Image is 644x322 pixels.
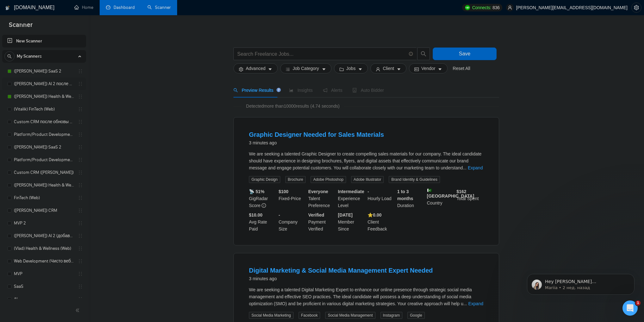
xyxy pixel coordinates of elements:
[418,51,430,57] span: search
[389,176,440,183] span: Brand Identity & Guidelines
[233,88,279,93] span: Preview Results
[249,151,481,170] span: We are seeking a talented Graphic Designer to create compelling sales materials for our company. ...
[14,192,74,204] a: FinTech (Web)
[246,65,265,72] span: Advanced
[78,107,83,112] span: holder
[14,255,74,268] a: Web Development (Чисто вебсайты)
[242,103,344,110] span: Detected more than 10000 results (4.74 seconds)
[248,188,277,209] div: GigRadar Score
[299,312,320,319] span: Facebook
[14,268,74,280] a: MVP
[396,188,426,209] div: Duration
[14,280,74,293] a: SaaS
[249,189,264,194] b: 📡 51%
[323,88,327,92] span: notification
[307,188,337,209] div: Talent Preference
[352,88,357,92] span: robot
[277,188,307,209] div: Fixed-Price
[5,3,10,13] img: logo
[632,5,641,10] span: setting
[468,301,483,306] a: Expand
[78,170,83,175] span: holder
[5,54,14,59] span: search
[233,88,238,92] span: search
[368,189,369,194] b: -
[279,212,280,218] b: -
[407,312,425,319] span: Google
[622,300,638,316] iframe: Intercom live chat
[285,176,306,183] span: Brochure
[14,116,74,128] a: Custom CRM после обновы профилей
[78,145,83,150] span: holder
[78,94,83,99] span: holder
[409,52,413,56] span: info-circle
[14,128,74,141] a: Platform/Product Development (Чисто продкты) (после обновы профилей)
[307,212,337,232] div: Payment Verified
[397,67,401,72] span: caret-down
[249,176,280,183] span: Graphic Design
[368,212,381,218] b: ⭐️ 0.00
[78,246,83,251] span: holder
[311,176,346,183] span: Adobe Photoshop
[366,212,396,232] div: Client Feedback
[463,165,467,170] span: ...
[337,212,366,232] div: Member Since
[249,312,294,319] span: Social Media Marketing
[249,287,472,306] span: We are seeking a talented Digital Marketing Expert to enhance our online presence through strateg...
[308,212,325,218] b: Verified
[635,300,641,306] span: 1
[14,230,74,242] a: ([PERSON_NAME]) AI 2 (добавить теги, заточить под АИ, сумо в кавер добавить)
[459,50,470,58] span: Save
[409,63,448,73] button: idcardVendorcaret-down
[325,312,375,319] span: Social Media Management
[262,203,266,208] span: info-circle
[237,50,406,58] input: Search Freelance Jobs...
[338,212,352,218] b: [DATE]
[426,188,455,209] div: Country
[465,5,470,10] img: upwork-logo.png
[276,87,282,93] div: Tooltip anchor
[370,63,406,73] button: userClientcaret-down
[14,154,74,166] a: Platform/Product Development (Чисто продкты)
[78,271,83,276] span: holder
[463,301,467,306] span: ...
[78,69,83,74] span: holder
[277,212,307,232] div: Company Size
[78,284,83,289] span: holder
[376,67,380,72] span: user
[351,176,384,183] span: Adobe Illustrator
[233,63,278,73] button: settingAdvancedcaret-down
[631,3,641,13] button: setting
[75,307,82,313] span: double-left
[249,131,384,138] a: Graphic Designer Needed for Sales Materials
[78,119,83,124] span: holder
[456,189,466,194] b: $ 162
[381,312,402,319] span: Instagram
[279,189,288,194] b: $ 100
[455,188,485,209] div: Total Spent
[472,4,491,11] span: Connects:
[78,195,83,200] span: holder
[289,88,294,92] span: area-chart
[14,204,74,217] a: ([PERSON_NAME]) CRM
[492,4,499,11] span: 836
[508,5,512,10] span: user
[249,286,484,307] div: We are seeking a talented Digital Marketing Expert to enhance our online presence through strateg...
[14,179,74,192] a: ([PERSON_NAME]) Health & Wellness (Web)
[268,67,272,72] span: caret-down
[14,242,74,255] a: (Vlad) Health & Wellness (Web)
[239,67,243,72] span: setting
[468,165,483,170] a: Expand
[7,35,81,47] a: New Scanner
[17,50,42,63] span: My Scanners
[352,88,384,93] span: Auto Bidder
[249,150,484,171] div: We are seeking a talented Graphic Designer to create compelling sales materials for our company. ...
[78,208,83,213] span: holder
[4,51,15,61] button: search
[427,188,474,199] b: [GEOGRAPHIC_DATA]
[517,261,644,305] iframe: Intercom notifications сообщение
[337,188,366,209] div: Experience Level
